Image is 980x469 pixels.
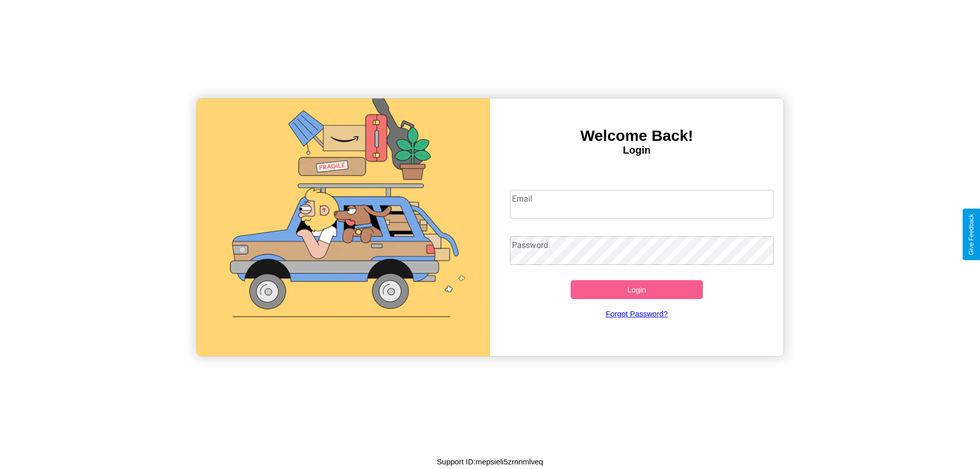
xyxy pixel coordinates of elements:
[437,455,543,468] p: Support ID: mepsieli5zrnnmlveq
[197,98,490,356] img: gif
[571,280,703,299] button: Login
[490,144,783,156] h4: Login
[505,299,769,328] a: Forgot Password?
[968,214,975,255] div: Give Feedback
[490,127,783,144] h3: Welcome Back!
